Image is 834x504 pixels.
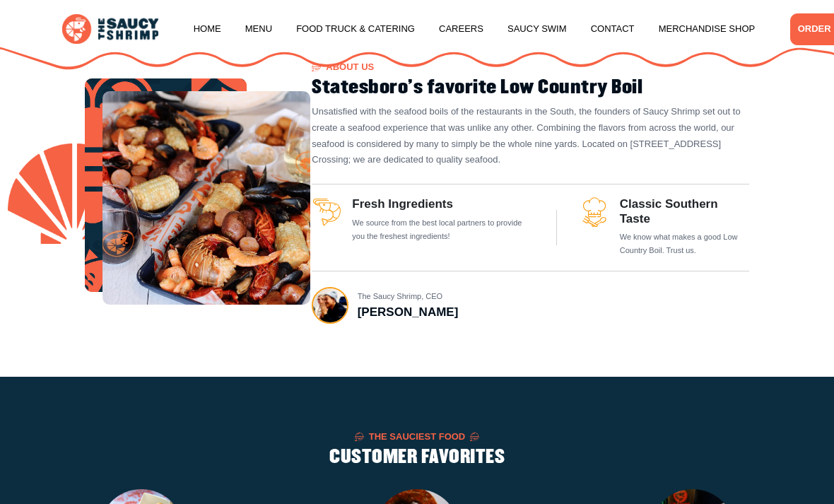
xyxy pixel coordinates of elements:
[439,2,483,56] a: Careers
[313,288,347,322] img: Author Image
[329,447,505,468] h2: CUSTOMER FAVORITES
[352,197,534,211] h3: Fresh Ingredients
[620,230,749,258] p: We know what makes a good Low Country Boil. Trust us.
[369,432,466,441] span: The Sauciest Food
[358,291,442,303] span: The Saucy Shrimp, CEO
[194,2,221,56] a: Home
[659,2,756,56] a: Merchandise Shop
[352,216,534,244] p: We source from the best local partners to provide you the freshest ingredients!
[245,2,272,56] a: Menu
[312,62,374,71] span: About US
[358,305,459,320] h3: [PERSON_NAME]
[312,104,749,168] p: Unsatisfied with the seafood boils of the restaurants in the South, the founders of Saucy Shrimp ...
[296,2,415,56] a: Food Truck & Catering
[507,2,567,56] a: Saucy Swim
[620,197,749,226] h3: Classic Southern Taste
[85,78,247,292] img: Image
[102,91,311,305] img: Image
[62,14,158,43] img: logo
[312,77,749,98] h2: Statesboro's favorite Low Country Boil
[591,2,635,56] a: Contact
